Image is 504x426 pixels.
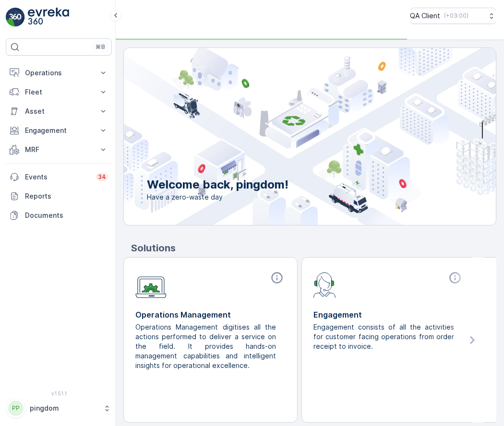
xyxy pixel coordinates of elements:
a: Documents [6,206,112,225]
p: Operations [25,68,93,78]
div: PP [8,401,24,416]
img: module-icon [313,271,336,298]
img: logo_light-DOdMpM7g.png [28,8,69,27]
a: Reports [6,187,112,206]
button: MRF [6,140,112,159]
button: Operations [6,63,112,83]
button: QA Client(+03:00) [410,8,496,24]
a: Events34 [6,167,112,187]
button: Fleet [6,83,112,102]
p: pingdom [30,403,98,413]
p: Engagement [25,126,93,135]
img: module-icon [135,271,167,298]
p: Documents [25,211,108,220]
p: MRF [25,145,93,154]
p: QA Client [410,11,440,21]
p: 34 [98,173,106,181]
span: v 1.51.1 [6,390,112,396]
p: ⌘B [96,43,105,51]
p: Events [25,172,90,182]
img: city illustration [81,48,496,225]
p: ( +03:00 ) [444,12,468,20]
p: Operations Management [135,309,286,320]
p: Welcome back, pingdom! [147,177,288,192]
p: Reports [25,191,108,201]
p: Solutions [131,241,496,255]
p: Fleet [25,87,93,97]
p: Asset [25,106,93,116]
img: logo [6,8,25,27]
p: Engagement consists of all the activities for customer facing operations from order receipt to in... [313,322,456,351]
p: Engagement [313,309,464,320]
button: Engagement [6,121,112,140]
button: PPpingdom [6,398,112,418]
p: Operations Management digitises all the actions performed to deliver a service on the field. It p... [135,322,278,370]
span: Have a zero-waste day [147,192,288,202]
button: Asset [6,102,112,121]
